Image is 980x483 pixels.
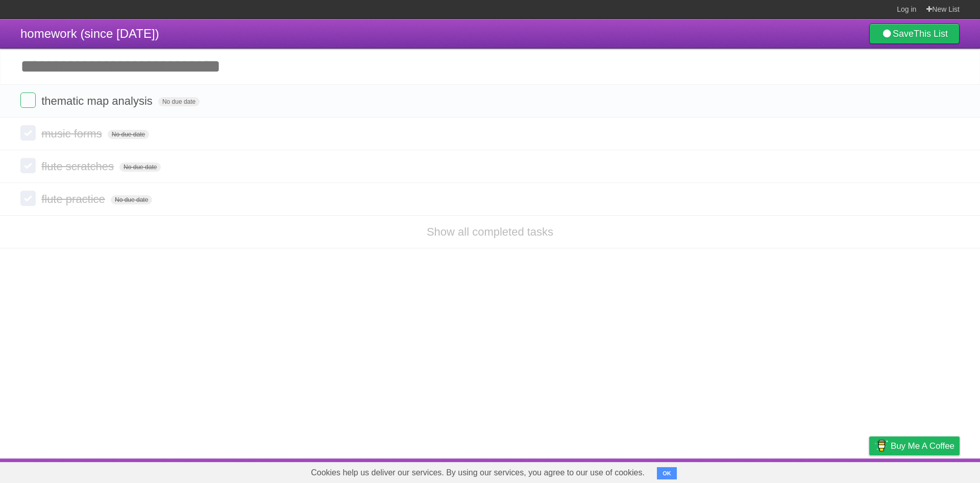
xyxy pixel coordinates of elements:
[869,436,960,455] a: Buy me a coffee
[895,461,960,480] a: Suggest a feature
[41,193,108,205] span: flute practice
[20,125,36,141] label: Done
[657,467,677,479] button: OK
[20,191,36,206] label: Done
[41,160,116,173] span: flute scratches
[20,158,36,173] label: Done
[914,29,948,39] b: This List
[108,130,149,139] span: No due date
[427,225,553,238] a: Show all completed tasks
[821,461,844,480] a: Terms
[733,461,755,480] a: About
[41,95,155,107] span: thematic map analysis
[20,93,36,108] label: Done
[119,163,161,172] span: No due date
[869,24,960,44] a: SaveThis List
[891,437,954,455] span: Buy me a coffee
[20,27,159,40] span: homework (since [DATE])
[767,461,808,480] a: Developers
[301,463,655,483] span: Cookies help us deliver our services. By using our services, you agree to our use of cookies.
[158,97,200,106] span: No due date
[856,461,883,480] a: Privacy
[111,195,152,204] span: No due date
[874,437,888,454] img: Buy me a coffee
[41,127,105,140] span: music forms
